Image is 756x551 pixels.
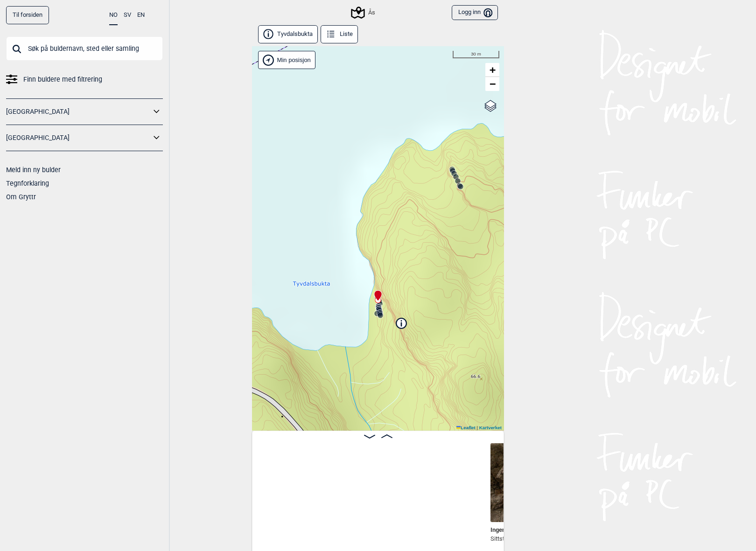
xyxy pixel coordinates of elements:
a: Layers [482,96,499,116]
input: Søk på buldernavn, sted eller samling [6,36,163,61]
a: Tegnforklaring [6,180,49,187]
button: Tyvdalsbukta [258,25,318,43]
button: SV [124,6,131,24]
button: NO [109,6,118,25]
span: Finn buldere med filtrering [23,73,102,86]
a: Zoom in [485,63,499,77]
div: 30 m [453,51,499,58]
a: Kartverket [479,425,502,430]
a: Meld inn ny bulder [6,166,61,174]
img: Ingen middag i dag 201003 [490,443,569,522]
a: Finn buldere med filtrering [6,73,163,86]
a: [GEOGRAPHIC_DATA] [6,131,151,145]
button: EN [137,6,145,24]
span: Ingen middag i dag , 7A+ [490,524,553,533]
a: Leaflet [456,425,476,430]
p: Sittstart. [490,534,553,544]
button: Liste [321,25,358,43]
button: Logg inn [452,5,498,21]
span: | [476,425,478,430]
a: Om Gryttr [6,193,36,201]
div: Vis min posisjon [258,51,315,69]
a: [GEOGRAPHIC_DATA] [6,105,151,119]
div: Ås [352,7,375,18]
a: Zoom out [485,77,499,91]
span: + [490,64,496,76]
a: Til forsiden [6,6,49,24]
span: − [490,78,496,90]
